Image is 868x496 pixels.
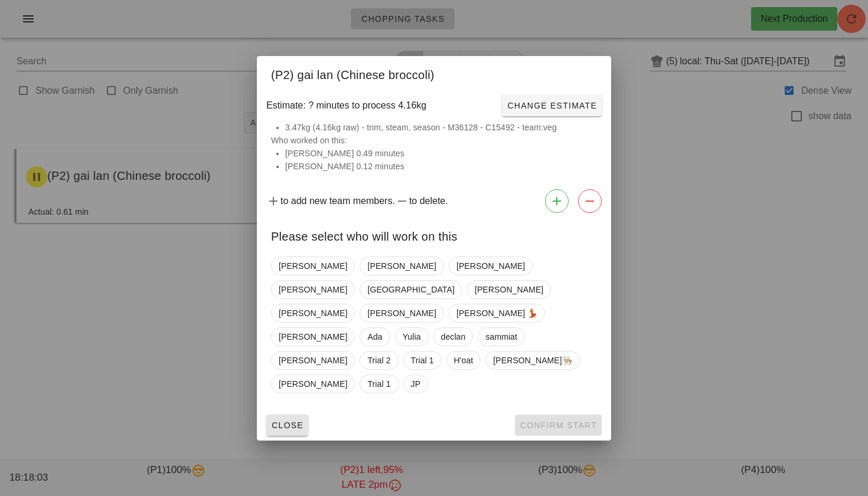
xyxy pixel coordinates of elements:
span: declan [441,328,466,346]
span: [GEOGRAPHIC_DATA] [367,281,454,298]
div: Who worked on this: [257,121,611,185]
span: [PERSON_NAME] [367,304,436,322]
span: sammiat [485,328,517,346]
span: Trial 2 [367,352,390,369]
li: [PERSON_NAME] 0.49 minutes [285,147,597,160]
span: H'oat [454,352,474,369]
span: [PERSON_NAME] 💃 [456,304,538,322]
span: [PERSON_NAME] [475,281,543,298]
div: Please select who will work on this [257,218,611,252]
button: Change Estimate [502,95,602,116]
span: [PERSON_NAME]👨🏼‍🍳 [493,352,572,369]
span: [PERSON_NAME] [279,328,347,346]
span: [PERSON_NAME] [279,352,347,369]
button: Close [266,415,308,436]
span: [PERSON_NAME] [279,281,347,298]
span: Close [271,421,304,430]
span: [PERSON_NAME] [367,257,436,275]
span: [PERSON_NAME] [279,375,347,393]
span: [PERSON_NAME] [456,257,525,275]
div: to add new team members. to delete. [257,185,611,218]
div: (P2) gai lan (Chinese broccoli) [257,56,611,90]
span: Yulia [403,328,421,346]
span: Ada [367,328,382,346]
span: JP [411,375,421,393]
li: 3.47kg (4.16kg raw) - trim, steam, season - M36128 - C15492 - team:veg [285,121,597,134]
span: Change Estimate [507,101,597,110]
span: Trial 1 [411,352,434,369]
span: Trial 1 [367,375,390,393]
span: [PERSON_NAME] [279,257,347,275]
li: [PERSON_NAME] 0.12 minutes [285,160,597,173]
span: [PERSON_NAME] [279,304,347,322]
span: Estimate: ? minutes to process 4.16kg [266,98,426,113]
